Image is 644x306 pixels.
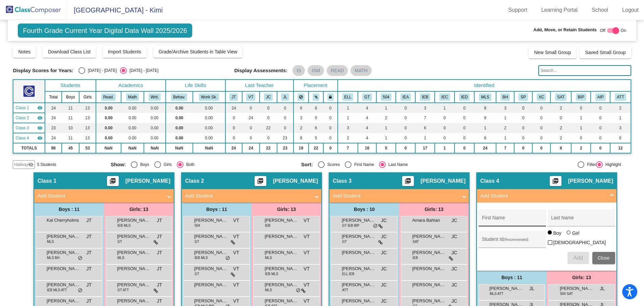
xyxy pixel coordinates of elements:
[293,123,309,133] td: 2
[323,113,338,123] td: 0
[166,123,193,133] td: 0.00
[584,162,596,168] div: Filter
[435,103,454,113] td: 1
[358,103,376,113] td: 4
[573,255,583,261] span: Add
[435,113,454,123] td: 0
[376,91,396,103] th: 504 Plan
[144,103,166,113] td: 0.00
[121,143,144,153] td: NaN
[386,162,408,168] div: Last Name
[225,103,242,113] td: 24
[600,28,605,34] span: Off
[37,125,43,131] mat-icon: visibility
[264,93,273,101] button: JC
[301,162,313,168] span: Sort:
[333,192,458,200] mat-panel-title: Add Student
[193,113,225,123] td: 0.00
[28,162,34,167] mat-icon: visibility_off
[293,133,309,143] td: 8
[183,162,195,168] div: Both
[610,103,631,113] td: 2
[45,143,62,153] td: 98
[592,252,615,264] button: Close
[242,133,260,143] td: 0
[404,178,412,187] mat-icon: picture_as_pdf
[260,91,277,103] th: Joelyn Cherryholmes
[166,113,193,123] td: 0.00
[293,103,309,113] td: 6
[550,176,561,186] button: Print Students Details
[474,103,496,113] td: 8
[399,203,469,216] div: Girls: 13
[79,103,96,113] td: 13
[193,103,225,113] td: 0.00
[415,133,435,143] td: 1
[15,115,29,121] span: Class 2
[37,105,43,111] mat-icon: visibility
[358,91,376,103] th: Gifted and Talented
[591,133,610,143] td: 0
[514,103,532,113] td: 0
[15,135,29,141] span: Class 4
[420,93,430,101] button: IEB
[396,103,415,113] td: 0
[415,113,435,123] td: 7
[396,133,415,143] td: 0
[225,91,242,103] th: Jessica Trombley
[610,123,631,133] td: 3
[62,113,79,123] td: 11
[454,103,474,113] td: 0
[352,162,374,168] div: First Name
[514,133,532,143] td: 0
[234,68,288,74] span: Display Assessments:
[45,113,62,123] td: 24
[550,133,571,143] td: 2
[79,91,96,103] th: Girls
[610,91,631,103] th: Attendance +18 days
[351,65,372,76] mat-chip: MATH
[621,28,626,34] span: On
[514,113,532,123] td: 0
[580,46,631,58] button: Saved Small Group
[496,103,514,113] td: 3
[555,93,567,101] button: SAT
[121,113,144,123] td: 0.00
[376,123,396,133] td: 1
[144,113,166,123] td: 0.00
[381,93,391,101] button: 504
[496,123,514,133] td: 2
[603,162,621,168] div: Highlight
[610,143,631,153] td: 12
[79,133,96,143] td: 13
[338,123,358,133] td: 3
[338,80,631,91] th: Identified
[166,143,193,153] td: NaN
[474,123,496,133] td: 1
[256,178,264,187] mat-icon: picture_as_pdf
[182,189,321,203] mat-expansion-panel-header: Add Student
[514,143,532,153] td: 0
[45,133,62,143] td: 24
[161,162,172,168] div: Girls
[62,143,79,153] td: 45
[595,93,606,101] button: AIP
[550,143,571,153] td: 6
[37,162,56,168] span: 5 Students
[396,113,415,123] td: 0
[358,123,376,133] td: 4
[229,93,238,101] button: JT
[127,68,158,74] div: [DATE] - [DATE]
[454,133,474,143] td: 0
[323,143,338,153] td: 0
[439,93,450,101] button: IEC
[323,91,338,103] th: Keep with teacher
[67,5,163,15] span: [GEOGRAPHIC_DATA] - Kimi
[532,113,550,123] td: 0
[474,133,496,143] td: 6
[591,113,610,123] td: 0
[225,80,293,91] th: Last Teacher
[308,65,324,76] mat-chip: ISM
[474,113,496,123] td: 9
[591,103,610,113] td: 0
